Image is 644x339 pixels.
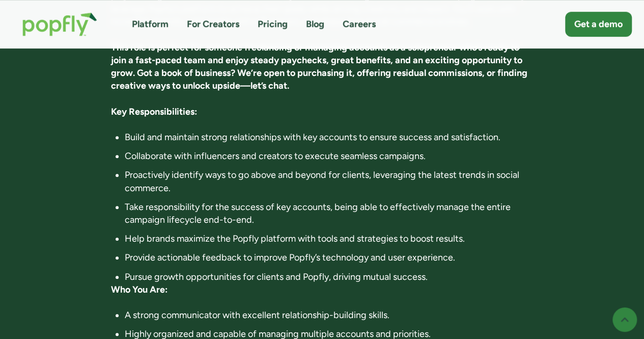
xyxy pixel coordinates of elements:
[125,251,533,264] li: Provide actionable feedback to improve Popfly’s technology and user experience.
[187,18,239,31] a: For Creators
[132,18,169,31] a: Platform
[565,12,632,37] a: Get a demo
[125,150,533,163] li: Collaborate with influencers and creators to execute seamless campaigns.
[258,18,288,31] a: Pricing
[125,169,533,194] li: Proactively identify ways to go above and beyond for clients, leveraging the latest trends in soc...
[125,131,533,144] li: Build and maintain strong relationships with key accounts to ensure success and satisfaction.
[125,309,533,322] li: A strong communicator with excellent relationship-building skills.
[125,271,533,283] li: Pursue growth opportunities for clients and Popfly, driving mutual success.
[111,284,167,295] strong: Who You Are:
[12,2,107,46] a: home
[125,232,533,245] li: Help brands maximize the Popfly platform with tools and strategies to boost results.
[306,18,324,31] a: Blog
[574,18,623,31] div: Get a demo
[125,201,533,226] li: Take responsibility for the success of key accounts, being able to effectively manage the entire ...
[343,18,376,31] a: Careers
[111,106,197,117] strong: Key Responsibilities:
